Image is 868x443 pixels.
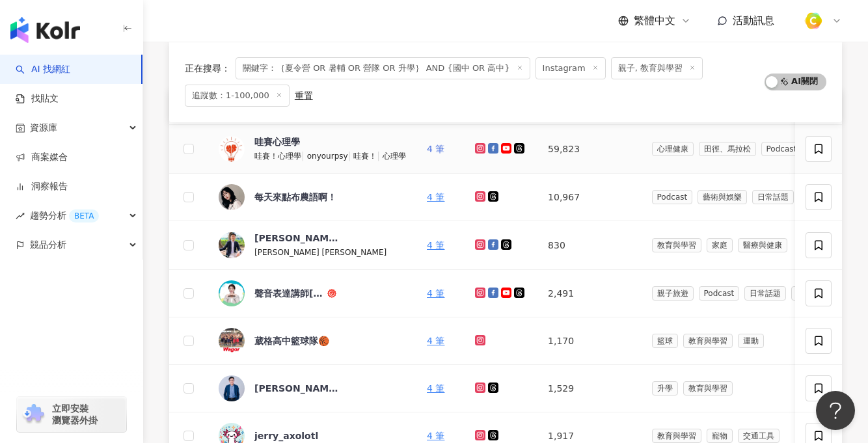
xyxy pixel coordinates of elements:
a: 4 筆 [427,144,444,154]
span: 教育與學習 [652,429,701,443]
span: Podcast [652,190,693,204]
span: 教育與學習 [683,381,733,396]
span: 運動 [738,334,764,348]
span: 追蹤數：1-100,000 [185,85,290,107]
a: KOL Avatar哇賽心理學哇賽！心理學|onyourpsy|哇賽！|心理學 [219,135,406,163]
div: 聲音表達講師[PERSON_NAME] [254,287,325,300]
a: 4 筆 [427,336,444,346]
iframe: Help Scout Beacon - Open [816,391,855,430]
span: 繁體中文 [634,14,675,28]
span: 正在搜尋 ： [185,63,230,74]
td: 2,491 [537,270,641,317]
div: [PERSON_NAME] [254,382,339,395]
a: 4 筆 [427,288,444,299]
a: KOL Avatar[PERSON_NAME] [219,375,406,401]
img: chrome extension [21,404,46,425]
span: | [348,150,354,161]
span: 立即安裝 瀏覽器外掛 [52,403,98,426]
a: chrome extension立即安裝 瀏覽器外掛 [17,397,126,432]
img: KOL Avatar [219,328,245,354]
span: onyourpsy [307,152,348,161]
div: [PERSON_NAME] [254,232,339,245]
span: 藝術與娛樂 [698,190,747,204]
a: KOL Avatar每天來點布農語啊！ [219,184,406,210]
span: 升學 [652,381,678,396]
span: Podcast [761,142,802,156]
span: rise [16,211,25,221]
a: searchAI 找網紅 [16,63,70,76]
td: 1,170 [537,317,641,365]
span: 競品分析 [30,230,66,260]
img: KOL Avatar [219,375,245,401]
span: 寵物 [707,429,733,443]
span: 哇賽！ [353,152,377,161]
a: 洞察報告 [16,180,68,193]
img: KOL Avatar [219,232,245,258]
span: 心理健康 [652,142,694,156]
img: %E6%96%B9%E5%BD%A2%E7%B4%94.png [801,8,826,33]
span: 教育與學習 [683,334,733,348]
span: Podcast [699,286,740,301]
span: 親子旅遊 [652,286,694,301]
span: 日常話題 [744,286,786,301]
a: KOL Avatar葳格高中籃球隊🏀 [219,328,406,354]
a: 找貼文 [16,92,59,105]
td: 1,529 [537,365,641,412]
span: 醫療與健康 [738,238,787,252]
span: 籃球 [652,334,678,348]
span: | [301,150,307,161]
span: 日常話題 [752,190,794,204]
img: KOL Avatar [219,184,245,210]
td: 10,967 [537,174,641,221]
span: 教育與學習 [791,286,841,301]
img: logo [10,17,80,43]
span: 資源庫 [30,113,57,142]
td: 830 [537,221,641,270]
span: 活動訊息 [733,14,774,27]
div: jerry_axolotl [254,429,318,442]
td: 59,823 [537,125,641,174]
a: 4 筆 [427,192,444,202]
span: [PERSON_NAME] [PERSON_NAME] [254,248,387,257]
span: 哇賽！心理學 [254,152,301,161]
span: | [377,150,383,161]
a: 4 筆 [427,431,444,441]
span: 家庭 [707,238,733,252]
span: 教育與學習 [652,238,701,252]
span: 心理學 [383,152,406,161]
div: 重置 [295,90,313,101]
span: 田徑、馬拉松 [699,142,756,156]
img: KOL Avatar [219,280,245,306]
span: 趨勢分析 [30,201,99,230]
a: 4 筆 [427,383,444,394]
div: 每天來點布農語啊！ [254,191,336,204]
img: KOL Avatar [219,136,245,162]
a: KOL Avatar聲音表達講師[PERSON_NAME] [219,280,406,306]
div: 葳格高中籃球隊🏀 [254,334,329,347]
a: KOL Avatar[PERSON_NAME][PERSON_NAME] [PERSON_NAME] [219,232,406,259]
div: BETA [69,209,99,222]
a: 4 筆 [427,240,444,250]
span: 交通工具 [738,429,780,443]
span: 親子, 教育與學習 [611,57,703,79]
a: 商案媒合 [16,151,68,164]
span: Instagram [536,57,606,79]
span: 關鍵字：｛夏令營 OR 暑輔 OR 營隊 OR 升學｝ AND {國中 OR 高中} [236,57,530,79]
div: 哇賽心理學 [254,135,300,148]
